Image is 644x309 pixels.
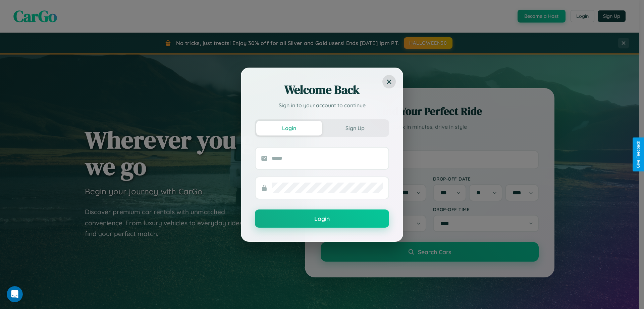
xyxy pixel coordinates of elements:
[322,121,388,136] button: Sign Up
[255,101,389,109] p: Sign in to your account to continue
[255,82,389,98] h2: Welcome Back
[7,286,23,302] iframe: Intercom live chat
[256,121,322,136] button: Login
[636,141,641,168] div: Give Feedback
[255,209,389,228] button: Login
